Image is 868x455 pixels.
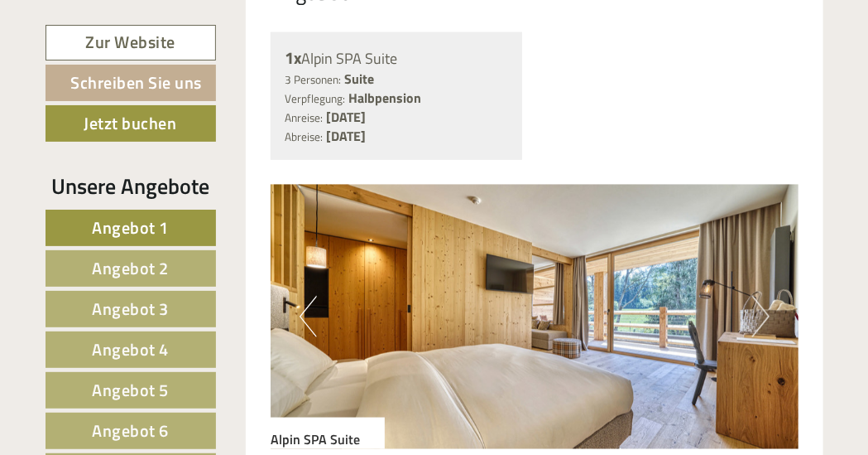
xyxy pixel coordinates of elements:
button: Next [752,296,770,337]
span: Angebot 4 [92,336,169,362]
div: [DATE] [235,12,293,41]
a: Jetzt buchen [46,105,216,142]
small: 16:12 [25,80,256,92]
a: Zur Website [46,25,216,61]
span: Angebot 2 [92,255,169,281]
span: Angebot 6 [92,418,169,443]
a: Schreiben Sie uns [46,65,216,101]
small: 3 Personen: [285,71,341,88]
small: Verpflegung: [285,90,345,107]
b: [DATE] [326,126,366,146]
div: [GEOGRAPHIC_DATA] [25,48,256,61]
b: Halbpension [348,88,421,108]
b: Suite [344,69,374,89]
button: Previous [300,296,317,337]
b: [DATE] [326,107,366,127]
div: Unsere Angebote [46,171,216,201]
div: Alpin SPA Suite [285,46,508,70]
div: Guten Tag, wie können wir Ihnen helfen? [12,45,264,95]
span: Angebot 1 [92,215,169,240]
small: Anreise: [285,109,323,126]
b: 1x [285,45,301,70]
small: Abreise: [285,128,323,145]
div: Alpin SPA Suite [271,418,385,449]
span: Angebot 5 [92,377,169,403]
img: image [271,185,798,449]
span: Angebot 3 [92,296,169,322]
